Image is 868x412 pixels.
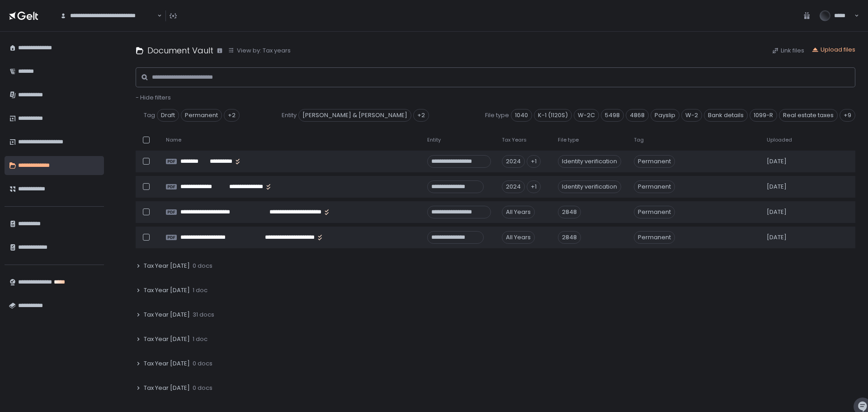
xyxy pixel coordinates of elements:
button: Link files [772,47,804,55]
span: Draft [157,109,179,122]
div: +2 [413,109,429,122]
span: Entity [282,111,297,119]
span: Tax Year [DATE] [144,286,190,294]
span: W-2 [681,109,702,122]
div: Search for option [54,6,162,25]
span: 5498 [601,109,624,122]
span: Uploaded [767,137,792,143]
span: 0 docs [193,360,212,368]
div: 2848 [558,231,581,244]
span: [DATE] [767,157,787,166]
span: Permanent [634,180,675,193]
span: K-1 (1120S) [534,109,572,122]
div: +1 [527,180,541,193]
span: File type [485,111,509,119]
button: - Hide filters [136,94,171,102]
span: Tax Year [DATE] [144,384,190,392]
span: Tag [144,111,155,119]
span: Name [166,137,181,143]
span: Entity [427,137,441,143]
span: Tax Year [DATE] [144,311,190,319]
span: 1040 [511,109,532,122]
span: Permanent [634,155,675,168]
div: 2848 [558,206,581,218]
div: All Years [502,206,535,218]
span: [DATE] [767,183,787,191]
span: 1099-R [750,109,777,122]
span: Real estate taxes [779,109,838,122]
span: 1 doc [193,335,208,343]
div: +2 [224,109,240,122]
span: File type [558,137,579,143]
span: 1 doc [193,286,208,294]
span: Tax Year [DATE] [144,262,190,270]
span: Permanent [634,206,675,218]
span: W-2C [574,109,599,122]
div: +1 [527,155,541,168]
input: Search for option [156,11,156,20]
span: Tax Year [DATE] [144,335,190,343]
div: +9 [840,109,855,122]
span: [DATE] [767,208,787,216]
div: All Years [502,231,535,244]
span: Tax Years [502,137,527,143]
span: Permanent [181,109,222,122]
span: 4868 [626,109,649,122]
button: View by: Tax years [228,47,291,55]
div: Identity verification [558,155,621,168]
span: Permanent [634,231,675,244]
button: Upload files [811,46,855,54]
span: 31 docs [193,311,214,319]
div: 2024 [502,155,525,168]
span: Tag [634,137,644,143]
span: [DATE] [767,233,787,242]
span: [PERSON_NAME] & [PERSON_NAME] [298,109,411,122]
span: Payslip [651,109,679,122]
span: Tax Year [DATE] [144,360,190,368]
span: 0 docs [193,384,212,392]
span: - Hide filters [136,93,171,102]
div: Identity verification [558,180,621,193]
h1: Document Vault [147,44,213,57]
div: 2024 [502,180,525,193]
span: Bank details [704,109,748,122]
span: 0 docs [193,262,212,270]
